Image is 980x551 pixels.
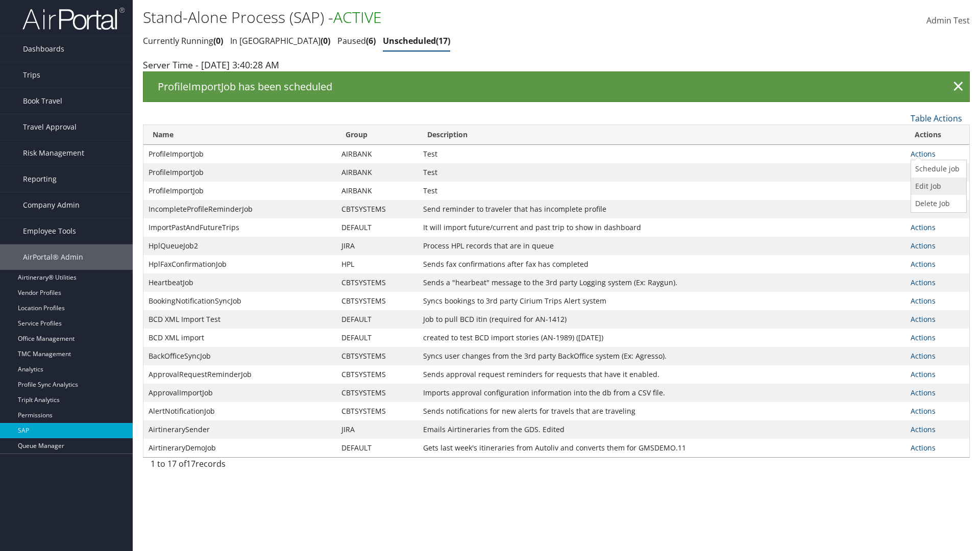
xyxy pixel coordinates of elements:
a: In [GEOGRAPHIC_DATA]0 [230,35,330,46]
a: Unscheduled17 [383,35,450,46]
div: Server Time - [DATE] 3:40:28 AM [143,58,970,71]
td: Emails Airtineraries from the GDS. Edited [418,420,906,439]
td: DEFAULT [336,329,418,347]
td: ApprovalImportJob [143,384,336,402]
td: DEFAULT [336,439,418,457]
td: Sends fax confirmations after fax has completed [418,255,906,273]
td: ProfileImportJob [143,145,336,163]
td: CBTSYSTEMS [336,347,418,365]
td: Test [418,145,906,163]
td: ProfileImportJob [143,163,336,182]
a: Paused6 [337,35,376,46]
a: Edit Job [911,178,964,195]
td: ProfileImportJob [143,182,336,200]
td: CBTSYSTEMS [336,365,418,384]
span: 17 [436,35,450,46]
th: Name: activate to sort column ascending [143,125,336,145]
span: Reporting [23,166,57,192]
td: AlertNotificationJob [143,402,336,420]
span: Dashboards [23,36,64,62]
td: Gets last week's itineraries from Autoliv and converts them for GMSDEMO.11 [418,439,906,457]
img: airportal-logo.png [22,7,125,31]
a: Actions [911,443,936,453]
a: Actions [911,278,936,287]
th: Group: activate to sort column ascending [336,125,418,145]
a: Actions [911,388,936,397]
td: CBTSYSTEMS [336,200,418,218]
a: Actions [911,369,936,379]
td: Imports approval configuration information into the db from a CSV file. [418,384,906,402]
td: AIRBANK [336,163,418,182]
a: Actions [911,296,936,306]
td: BCD XML Import Test [143,310,336,329]
a: Actions [911,406,936,416]
td: Sends a "hearbeat" message to the 3rd party Logging system (Ex: Raygun). [418,273,906,292]
td: AIRBANK [336,145,418,163]
td: DEFAULT [336,218,418,237]
span: Company Admin [23,192,80,218]
span: Trips [23,62,40,88]
a: Admin Test [926,5,970,37]
a: Actions [911,424,936,434]
td: BackOfficeSyncJob [143,347,336,365]
span: AirPortal® Admin [23,244,83,270]
td: CBTSYSTEMS [336,402,418,420]
span: Travel Approval [23,114,77,140]
td: It will import future/current and past trip to show in dashboard [418,218,906,237]
a: Actions [911,259,936,269]
td: Job to pull BCD itin (required for AN-1412) [418,310,906,329]
th: Actions [905,125,969,145]
a: Actions [911,241,936,251]
td: HplQueueJob2 [143,237,336,255]
td: Syncs bookings to 3rd party Cirium Trips Alert system [418,292,906,310]
a: Table Actions [911,113,962,124]
td: Test [418,163,906,182]
td: AirtineraryDemoJob [143,439,336,457]
td: CBTSYSTEMS [336,273,418,292]
span: Employee Tools [23,218,76,244]
td: BookingNotificationSyncJob [143,292,336,310]
td: Sends notifications for new alerts for travels that are traveling [418,402,906,420]
td: Sends approval request reminders for requests that have it enabled. [418,365,906,384]
a: Schedule job [911,160,964,178]
td: CBTSYSTEMS [336,292,418,310]
td: ImportPastAndFutureTrips [143,218,336,237]
td: JIRA [336,420,418,439]
span: ACTIVE [333,7,382,28]
a: Actions [911,149,936,159]
h1: Stand-Alone Process (SAP) - [143,7,694,28]
td: ApprovalRequestReminderJob [143,365,336,384]
td: HPL [336,255,418,273]
td: Send reminder to traveler that has incomplete profile [418,200,906,218]
span: 0 [321,35,330,46]
td: BCD XML import [143,329,336,347]
span: 0 [213,35,223,46]
td: Test [418,182,906,200]
td: DEFAULT [336,310,418,329]
td: IncompleteProfileReminderJob [143,200,336,218]
a: Actions [911,314,936,324]
a: Currently Running0 [143,35,223,46]
span: Risk Management [23,140,84,166]
a: Actions [911,351,936,361]
th: Description [418,125,906,145]
a: Actions [911,333,936,342]
td: HplFaxConfirmationJob [143,255,336,273]
a: Delete Job [911,195,964,212]
td: Process HPL records that are in queue [418,237,906,255]
td: HeartbeatJob [143,273,336,292]
td: created to test BCD import stories (AN-1989) ([DATE]) [418,329,906,347]
div: 1 to 17 of records [151,458,342,475]
td: CBTSYSTEMS [336,384,418,402]
a: Actions [911,222,936,232]
a: × [949,77,967,97]
td: AirtinerarySender [143,420,336,439]
span: Book Travel [23,88,62,114]
span: 17 [186,458,195,469]
td: AIRBANK [336,182,418,200]
span: Admin Test [926,15,970,26]
td: Syncs user changes from the 3rd party BackOffice system (Ex: Agresso). [418,347,906,365]
div: ProfileImportJob has been scheduled [143,71,970,102]
td: JIRA [336,237,418,255]
span: 6 [366,35,376,46]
